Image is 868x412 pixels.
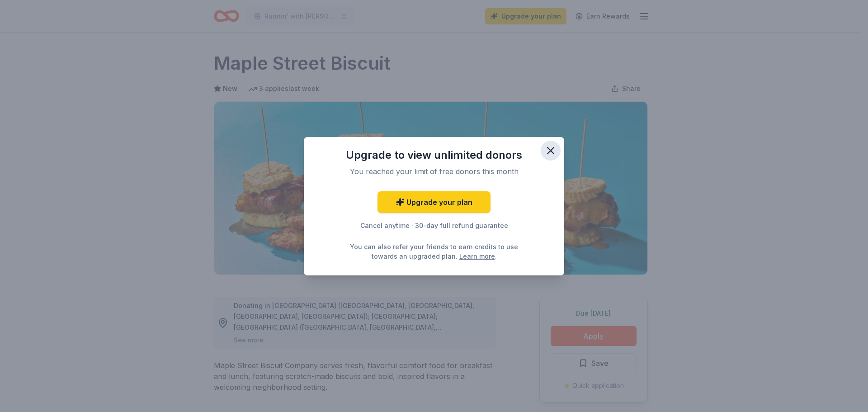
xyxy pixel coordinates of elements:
[333,166,535,177] div: You reached your limit of free donors this month
[459,251,495,261] a: Learn more
[347,242,521,261] div: You can also refer your friends to earn credits to use towards an upgraded plan. .
[322,148,546,162] div: Upgrade to view unlimited donors
[322,220,546,231] div: Cancel anytime · 30-day full refund guarantee
[377,191,491,213] a: Upgrade your plan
